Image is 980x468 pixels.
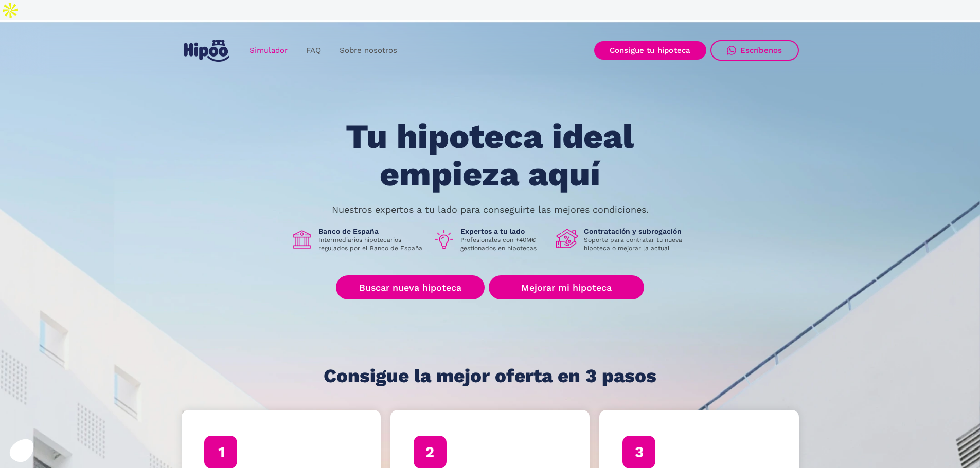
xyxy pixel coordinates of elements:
a: Simulador [240,41,297,61]
h1: Banco de España [318,227,424,236]
a: Consigue tu hipoteca [594,41,706,60]
a: home [182,35,232,66]
a: Sobre nosotros [330,41,406,61]
p: Intermediarios hipotecarios regulados por el Banco de España [318,236,424,252]
h1: Tu hipoteca ideal empieza aquí [295,118,685,193]
h1: Contratación y subrogación [584,227,690,236]
div: Escríbenos [740,46,782,55]
h1: Expertos a tu lado [460,227,548,236]
p: Soporte para contratar tu nueva hipoteca o mejorar la actual [584,236,690,252]
a: Mejorar mi hipoteca [489,275,644,299]
a: Buscar nueva hipoteca [336,275,485,299]
a: Escríbenos [710,40,799,61]
h1: Consigue la mejor oferta en 3 pasos [324,366,656,386]
p: Nuestros expertos a tu lado para conseguirte las mejores condiciones. [332,205,649,214]
a: FAQ [297,41,330,61]
p: Profesionales con +40M€ gestionados en hipotecas [460,236,548,252]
